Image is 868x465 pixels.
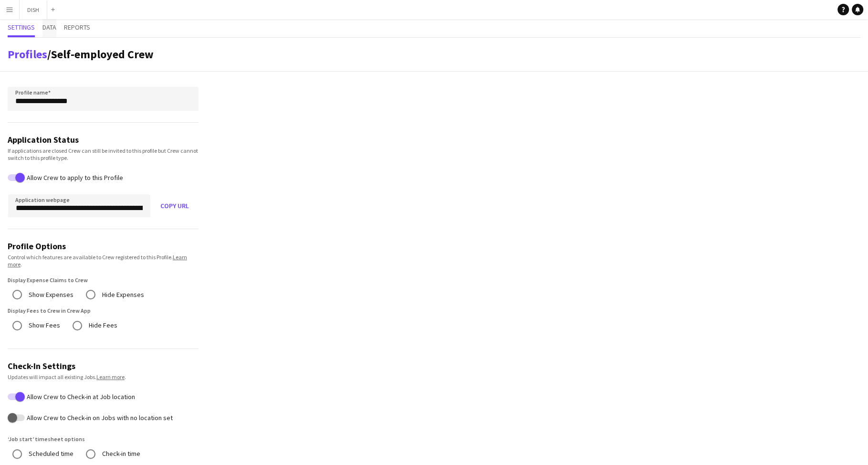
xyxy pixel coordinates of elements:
label: Show Expenses [27,287,73,302]
h3: Application Status [8,134,199,145]
label: Allow Crew to Check-in at Job location [25,392,135,400]
label: Show Fees [27,318,60,333]
button: Copy URL [151,194,199,217]
a: Learn more [96,373,125,380]
h3: Check-In Settings [8,360,199,371]
label: Check-in time [100,446,140,461]
div: If applications are closed Crew can still be invited to this profile but Crew cannot switch to th... [8,147,199,161]
a: Learn more [8,254,187,268]
label: Allow Crew to Check-in on Jobs with no location set [25,414,173,422]
div: Updates will impact all existing Jobs. . [8,373,199,380]
label: Hide Expenses [100,287,144,302]
button: DISH [20,0,47,19]
label: Scheduled time [27,446,73,461]
a: Profiles [8,47,47,62]
span: Self-employed Crew [51,47,154,62]
span: Reports [64,24,90,31]
label: ‘Job start’ timesheet options [8,435,85,443]
h1: / [8,47,154,62]
div: Control which features are available to Crew registered to this Profile. . [8,254,199,268]
h3: Profile Options [8,241,199,252]
span: Settings [8,24,35,31]
label: Display Fees to Crew in Crew App [8,307,91,314]
span: Data [42,24,56,31]
label: Hide Fees [87,318,117,333]
label: Display Expense Claims to Crew [8,276,88,284]
label: Allow Crew to apply to this Profile [25,174,123,181]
